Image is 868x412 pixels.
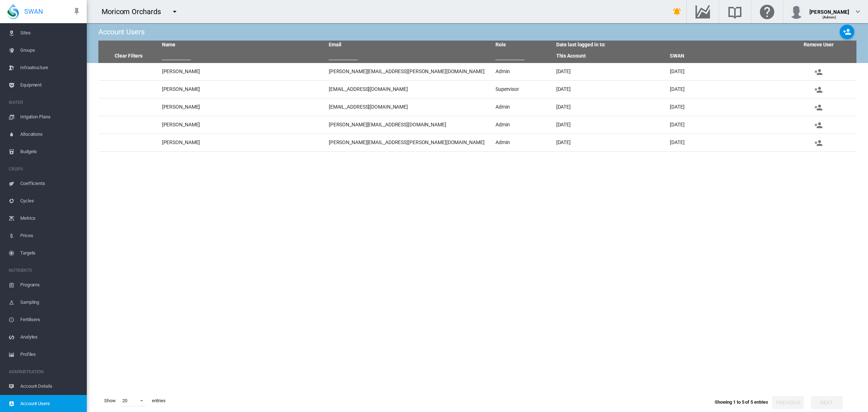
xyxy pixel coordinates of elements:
[495,42,506,47] a: Role
[20,108,81,126] span: Irrigation Plans
[553,98,667,116] td: [DATE]
[803,118,834,131] button: Remove user from this account
[493,98,553,116] td: Admin
[98,27,145,37] div: Account Users
[9,265,81,276] span: NUTRIENTS
[814,85,823,94] md-icon: icon-account-remove
[159,98,326,116] td: [PERSON_NAME]
[854,7,862,16] md-icon: icon-chevron-down
[9,97,81,108] span: WATER
[715,399,768,405] span: Showing 1 to 5 of 5 entries
[122,398,127,403] div: 20
[20,244,81,262] span: Targets
[493,134,553,151] td: Admin
[326,63,493,80] td: [PERSON_NAME][EMAIL_ADDRESS][PERSON_NAME][DOMAIN_NAME]
[98,81,856,98] tr: [PERSON_NAME] [EMAIL_ADDRESS][DOMAIN_NAME] Supervisor [DATE] [DATE] Remove user from this account
[9,366,81,378] span: ADMINISTRATION
[20,76,81,94] span: Equipment
[553,134,667,151] td: [DATE]
[20,126,81,143] span: Allocations
[789,4,804,19] img: profile.jpg
[329,42,342,47] a: Email
[803,136,834,149] button: Remove user from this account
[809,5,849,13] div: [PERSON_NAME]
[20,227,81,244] span: Prices
[814,139,823,147] md-icon: icon-account-remove
[694,7,711,16] md-icon: Go to the Data Hub
[726,7,744,16] md-icon: Search the knowledge base
[20,328,81,346] span: Analytes
[9,163,81,175] span: CROPS
[493,116,553,134] td: Admin
[326,134,493,151] td: [PERSON_NAME][EMAIL_ADDRESS][PERSON_NAME][DOMAIN_NAME]
[149,395,169,407] span: entries
[822,15,837,19] span: (Admin)
[20,42,81,59] span: Groups
[159,134,326,151] td: [PERSON_NAME]
[673,7,681,16] md-icon: icon-bell-ring
[159,63,326,80] td: [PERSON_NAME]
[780,41,856,49] th: Remove User
[553,41,781,49] th: Date last logged in to:
[553,63,667,80] td: [DATE]
[24,7,43,16] span: SWAN
[840,25,854,39] button: Add new user to this account
[493,81,553,98] td: Supervisor
[843,28,851,36] md-icon: icon-account-plus
[159,81,326,98] td: [PERSON_NAME]
[98,63,856,81] tr: [PERSON_NAME] [PERSON_NAME][EMAIL_ADDRESS][PERSON_NAME][DOMAIN_NAME] Admin [DATE] [DATE] Remove u...
[493,63,553,80] td: Admin
[20,210,81,227] span: Metrics
[667,63,780,80] td: [DATE]
[115,53,142,59] a: Clear Filters
[20,276,81,294] span: Programs
[101,395,119,407] span: Show
[20,59,81,76] span: Infrastructure
[102,7,167,17] div: Moricom Orchards
[803,83,834,96] button: Remove user from this account
[20,294,81,311] span: Sampling
[20,378,81,395] span: Account Details
[814,121,823,130] md-icon: icon-account-remove
[20,143,81,160] span: Budgets
[326,116,493,134] td: [PERSON_NAME][EMAIL_ADDRESS][DOMAIN_NAME]
[20,192,81,210] span: Cycles
[72,7,81,16] md-icon: icon-pin
[326,98,493,116] td: [EMAIL_ADDRESS][DOMAIN_NAME]
[20,346,81,363] span: Profiles
[159,116,326,134] td: [PERSON_NAME]
[98,134,856,152] tr: [PERSON_NAME] [PERSON_NAME][EMAIL_ADDRESS][PERSON_NAME][DOMAIN_NAME] Admin [DATE] [DATE] Remove u...
[772,396,804,409] button: Previous
[553,116,667,134] td: [DATE]
[758,7,776,16] md-icon: Click here for help
[803,101,834,114] button: Remove user from this account
[667,134,780,151] td: [DATE]
[20,24,81,42] span: Sites
[803,65,834,78] button: Remove user from this account
[20,311,81,328] span: Fertilisers
[98,116,856,134] tr: [PERSON_NAME] [PERSON_NAME][EMAIL_ADDRESS][DOMAIN_NAME] Admin [DATE] [DATE] Remove user from this...
[814,68,823,76] md-icon: icon-account-remove
[667,116,780,134] td: [DATE]
[667,98,780,116] td: [DATE]
[553,81,667,98] td: [DATE]
[670,53,684,59] a: SWAN
[670,4,684,19] button: icon-bell-ring
[167,4,182,19] button: icon-menu-down
[556,53,586,59] a: This Account
[7,4,19,19] img: SWAN-Landscape-Logo-Colour-drop.png
[667,81,780,98] td: [DATE]
[326,81,493,98] td: [EMAIL_ADDRESS][DOMAIN_NAME]
[20,175,81,192] span: Coefficients
[98,98,856,116] tr: [PERSON_NAME] [EMAIL_ADDRESS][DOMAIN_NAME] Admin [DATE] [DATE] Remove user from this account
[162,42,176,47] a: Name
[814,103,823,112] md-icon: icon-account-remove
[811,396,843,409] button: Next
[170,7,179,16] md-icon: icon-menu-down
